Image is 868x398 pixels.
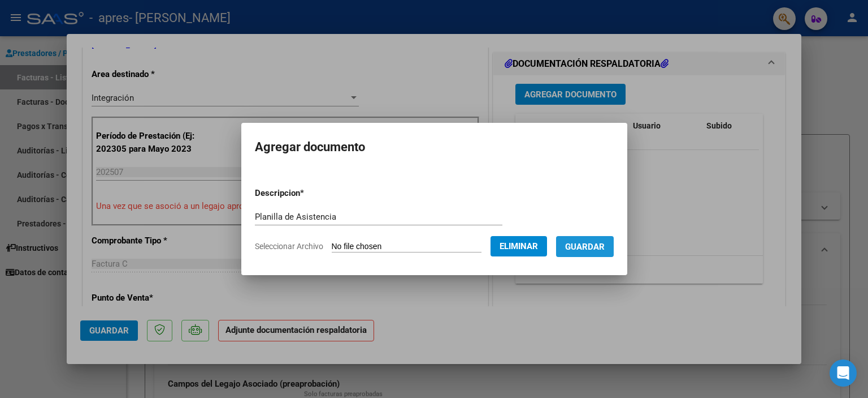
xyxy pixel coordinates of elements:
button: Guardar [556,236,614,257]
span: Eliminar [500,241,538,251]
span: Seleccionar Archivo [255,242,323,251]
div: Open Intercom Messenger [830,360,857,387]
button: Eliminar [491,236,547,256]
span: Guardar [565,242,605,252]
p: Descripcion [255,187,363,200]
h2: Agregar documento [255,136,614,158]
